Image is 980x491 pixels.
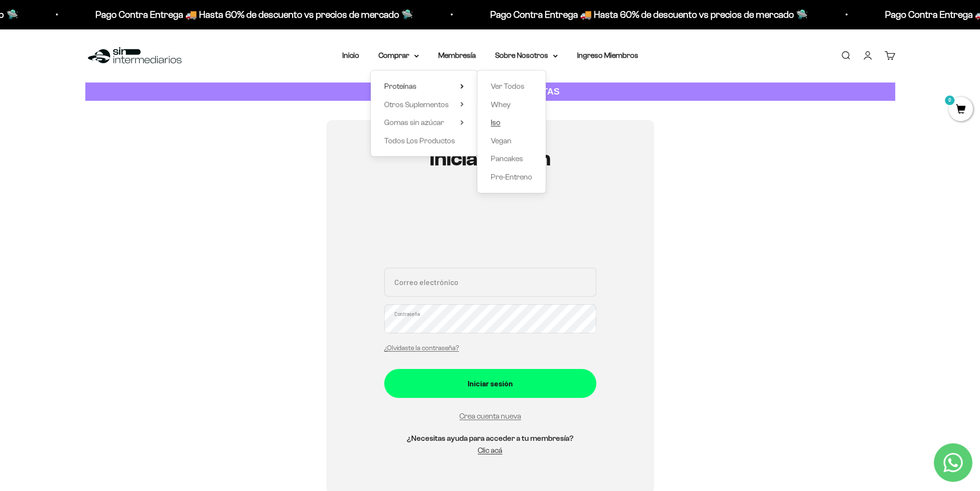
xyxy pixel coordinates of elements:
[577,51,638,59] a: Ingreso Miembros
[384,369,596,398] button: Iniciar sesión
[495,49,558,62] summary: Sobre Nosotros
[378,49,419,62] summary: Comprar
[949,105,973,115] a: 0
[491,118,500,126] span: Iso
[403,377,577,390] div: Iniciar sesión
[384,116,464,129] summary: Gomas sin azúcar
[491,116,532,129] a: Iso
[384,136,455,145] span: Todos Los Productos
[490,7,808,22] p: Pago Contra Entrega 🚚 Hasta 60% de descuento vs precios de mercado 🛸
[491,136,511,145] span: Vegan
[384,199,596,256] iframe: Social Login Buttons
[384,118,444,126] span: Gomas sin azúcar
[478,446,502,454] a: Clic acá
[491,171,532,183] a: Pre-Entreno
[384,432,596,445] h5: ¿Necesitas ayuda para acceder a tu membresía?
[384,82,416,90] span: Proteínas
[491,173,532,181] span: Pre-Entreno
[491,154,523,163] span: Pancakes
[491,80,532,93] a: Ver Todos
[384,80,464,93] summary: Proteínas
[491,98,532,111] a: Whey
[438,51,476,59] a: Membresía
[384,100,449,109] span: Otros Suplementos
[384,135,464,147] a: Todos Los Productos
[384,344,459,352] a: ¿Olvidaste la contraseña?
[491,152,532,165] a: Pancakes
[95,7,413,22] p: Pago Contra Entrega 🚚 Hasta 60% de descuento vs precios de mercado 🛸
[944,95,955,106] mark: 0
[342,51,359,59] a: Inicio
[384,98,464,111] summary: Otros Suplementos
[491,100,510,109] span: Whey
[491,82,524,90] span: Ver Todos
[459,412,521,420] a: Crea cuenta nueva
[384,147,596,170] h1: Iniciar sesión
[85,82,895,101] a: CUANTA PROTEÍNA NECESITAS
[491,135,532,147] a: Vegan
